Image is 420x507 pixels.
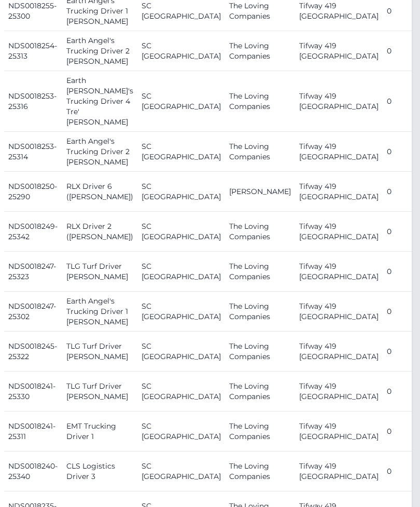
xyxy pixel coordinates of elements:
td: TLG Turf Driver [PERSON_NAME] [62,372,137,412]
td: Earth Angel's Trucking Driver 2 [PERSON_NAME] [62,32,137,72]
td: 0 [383,72,417,132]
td: 0 [383,172,417,212]
td: SC [GEOGRAPHIC_DATA] [137,252,225,292]
td: Earth Angel's Trucking Driver 1 [PERSON_NAME] [62,292,137,332]
td: 0 [383,132,417,172]
td: 0 [383,332,417,372]
td: NDS0018240-25340 [4,452,62,492]
td: 0 [383,212,417,252]
td: SC [GEOGRAPHIC_DATA] [137,372,225,412]
td: NDS0018253-25314 [4,132,62,172]
td: 0 [383,252,417,292]
td: SC [GEOGRAPHIC_DATA] [137,172,225,212]
td: Earth [PERSON_NAME]'s Trucking Driver 4 Tre' [PERSON_NAME] [62,72,137,132]
td: Tifway 419 [GEOGRAPHIC_DATA] [295,332,383,372]
td: Tifway 419 [GEOGRAPHIC_DATA] [295,372,383,412]
td: TLG Turf Driver [PERSON_NAME] [62,332,137,372]
td: The Loving Companies [225,252,295,292]
td: NDS0018247-25302 [4,292,62,332]
td: 0 [383,32,417,72]
td: NDS0018241-25311 [4,412,62,452]
td: [PERSON_NAME] [225,172,295,212]
td: NDS0018249-25342 [4,212,62,252]
td: SC [GEOGRAPHIC_DATA] [137,132,225,172]
td: The Loving Companies [225,412,295,452]
td: The Loving Companies [225,132,295,172]
td: Earth Angel's Trucking Driver 2 [PERSON_NAME] [62,132,137,172]
td: EMT Trucking Driver 1 [62,412,137,452]
td: The Loving Companies [225,452,295,492]
td: The Loving Companies [225,212,295,252]
td: SC [GEOGRAPHIC_DATA] [137,32,225,72]
td: The Loving Companies [225,72,295,132]
td: NDS0018245-25322 [4,332,62,372]
td: 0 [383,412,417,452]
td: Tifway 419 [GEOGRAPHIC_DATA] [295,72,383,132]
td: Tifway 419 [GEOGRAPHIC_DATA] [295,132,383,172]
td: The Loving Companies [225,332,295,372]
td: 0 [383,292,417,332]
td: NDS0018247-25323 [4,252,62,292]
td: SC [GEOGRAPHIC_DATA] [137,332,225,372]
td: RLX Driver 6 ([PERSON_NAME]) [62,172,137,212]
td: NDS0018250-25290 [4,172,62,212]
td: SC [GEOGRAPHIC_DATA] [137,292,225,332]
td: The Loving Companies [225,372,295,412]
td: Tifway 419 [GEOGRAPHIC_DATA] [295,292,383,332]
td: 0 [383,452,417,492]
td: The Loving Companies [225,292,295,332]
td: TLG Turf Driver [PERSON_NAME] [62,252,137,292]
td: RLX Driver 2 ([PERSON_NAME]) [62,212,137,252]
td: Tifway 419 [GEOGRAPHIC_DATA] [295,452,383,492]
td: SC [GEOGRAPHIC_DATA] [137,212,225,252]
td: CLS Logistics Driver 3 [62,452,137,492]
td: NDS0018253-25316 [4,72,62,132]
td: Tifway 419 [GEOGRAPHIC_DATA] [295,212,383,252]
td: Tifway 419 [GEOGRAPHIC_DATA] [295,172,383,212]
td: SC [GEOGRAPHIC_DATA] [137,452,225,492]
td: SC [GEOGRAPHIC_DATA] [137,412,225,452]
td: Tifway 419 [GEOGRAPHIC_DATA] [295,252,383,292]
td: NDS0018241-25330 [4,372,62,412]
td: Tifway 419 [GEOGRAPHIC_DATA] [295,412,383,452]
td: NDS0018254-25313 [4,32,62,72]
td: SC [GEOGRAPHIC_DATA] [137,72,225,132]
td: 0 [383,372,417,412]
td: The Loving Companies [225,32,295,72]
td: Tifway 419 [GEOGRAPHIC_DATA] [295,32,383,72]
